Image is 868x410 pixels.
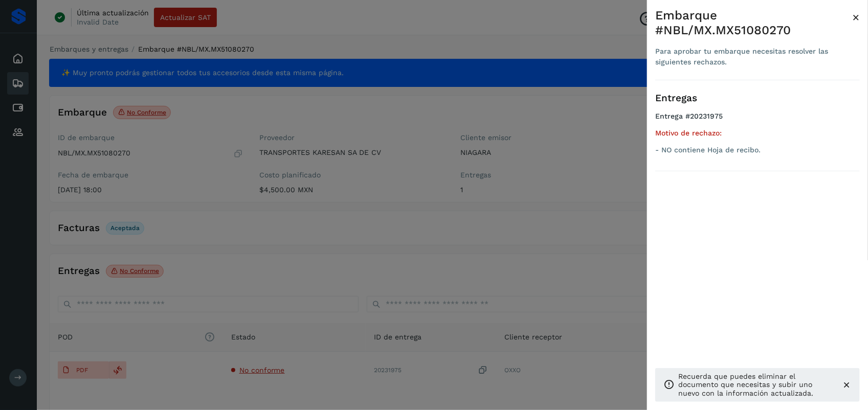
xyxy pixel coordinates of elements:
div: Para aprobar tu embarque necesitas resolver las siguientes rechazos. [655,46,852,67]
span: × [852,10,860,25]
h3: Entregas [655,93,860,104]
div: Embarque #NBL/MX.MX51080270 [655,8,852,38]
p: Recuerda que puedes eliminar el documento que necesitas y subir uno nuevo con la información actu... [678,372,833,398]
h5: Motivo de rechazo: [655,129,860,138]
button: Close [852,8,860,27]
p: - NO contiene Hoja de recibo. [655,146,860,154]
h4: Entrega #20231975 [655,112,860,129]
